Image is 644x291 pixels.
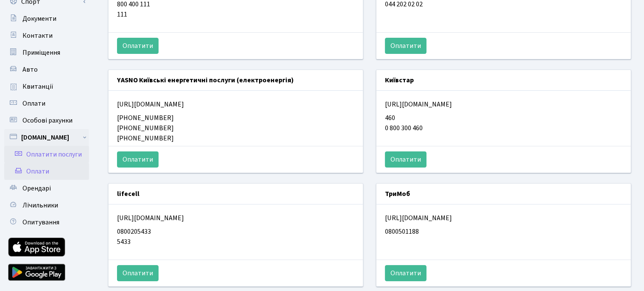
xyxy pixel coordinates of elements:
[385,123,622,133] div: 0 800 300 460
[4,163,89,180] a: Оплати
[376,184,631,204] div: ТриМоб
[22,201,58,210] span: Лічильники
[117,265,159,281] button: Оплатити
[109,184,363,204] div: lifecell
[385,113,622,123] div: 460
[22,82,53,91] span: Квитанції
[4,44,89,61] a: Приміщення
[109,70,363,91] div: YASNO Київські енергетичні послуги (електроенергія)
[117,151,159,168] button: Оплатити
[4,129,89,146] a: [DOMAIN_NAME]
[22,218,59,227] span: Опитування
[22,65,38,74] span: Авто
[4,197,89,214] a: Лічильники
[117,123,354,133] div: [PHONE_NUMBER]
[4,61,89,78] a: Авто
[4,146,89,163] a: Оплатити послуги
[376,70,631,91] div: Київстар
[385,213,622,223] div: [URL][DOMAIN_NAME]
[117,227,354,237] div: 0800205433
[4,27,89,44] a: Контакти
[385,99,622,109] div: [URL][DOMAIN_NAME]
[117,38,159,54] button: Оплатити
[117,213,354,223] div: [URL][DOMAIN_NAME]
[117,9,354,20] div: 111
[4,95,89,112] a: Оплати
[117,237,354,247] div: 5433
[117,133,354,143] div: [PHONE_NUMBER]
[4,78,89,95] a: Квитанції
[385,265,427,281] button: Оплатити
[4,214,89,231] a: Опитування
[385,38,427,54] button: Оплатити
[4,10,89,27] a: Документи
[22,31,53,40] span: Контакти
[117,99,354,109] div: [URL][DOMAIN_NAME]
[22,48,60,57] span: Приміщення
[22,14,56,23] span: Документи
[22,184,51,193] span: Орендарі
[385,151,427,168] button: Оплатити
[4,112,89,129] a: Особові рахунки
[22,116,72,125] span: Особові рахунки
[385,227,622,237] div: 0800501188
[22,99,45,108] span: Оплати
[4,180,89,197] a: Орендарі
[117,113,354,123] div: [PHONE_NUMBER]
